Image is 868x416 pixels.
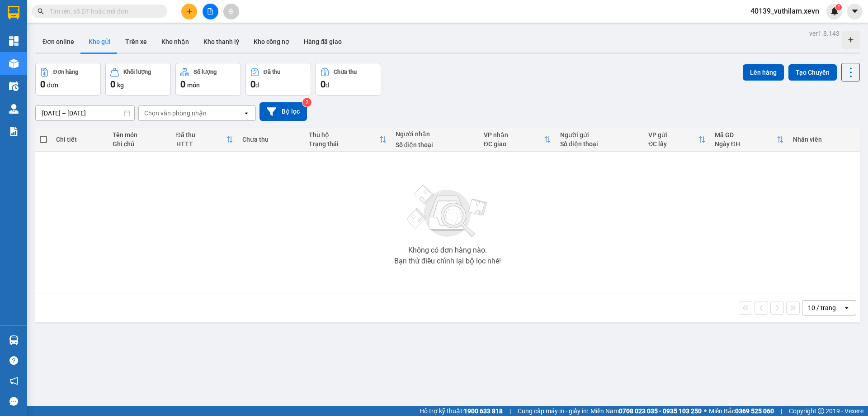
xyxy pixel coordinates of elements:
[9,397,18,406] span: message
[842,31,860,49] div: Tạo kho hàng mới
[9,335,19,345] img: warehouse-icon
[186,8,193,14] span: plus
[590,406,702,416] span: Miền Nam
[207,8,213,14] span: file-add
[715,140,777,148] div: Ngày ĐH
[484,131,544,139] div: VP nhận
[619,407,702,415] strong: 0708 023 035 - 0935 103 250
[321,79,325,90] span: 0
[644,128,710,152] th: Toggle SortBy
[36,106,134,120] input: Select a date range.
[123,69,151,75] div: Khối lượng
[223,4,239,19] button: aim
[847,4,863,19] button: caret-down
[396,130,475,138] div: Người nhận
[835,4,842,10] sup: 1
[243,110,250,117] svg: open
[715,131,777,139] div: Mã GD
[781,406,782,416] span: |
[334,69,357,75] div: Chưa thu
[196,31,246,53] button: Kho thanh lý
[830,7,839,15] img: icon-new-feature
[81,31,118,53] button: Kho gửi
[47,81,58,89] span: đơn
[35,63,101,96] button: Đơn hàng0đơn
[56,136,103,143] div: Chi tiết
[851,7,859,15] span: caret-down
[9,59,19,68] img: warehouse-icon
[228,8,234,14] span: aim
[35,31,81,53] button: Đơn online
[843,304,850,311] svg: open
[735,407,774,415] strong: 0369 525 060
[154,31,196,53] button: Kho nhận
[180,79,185,90] span: 0
[40,79,45,90] span: 0
[172,128,238,152] th: Toggle SortBy
[9,104,19,114] img: warehouse-icon
[176,131,226,139] div: Đã thu
[396,141,475,148] div: Số điện thoại
[325,81,329,89] span: đ
[9,377,18,385] span: notification
[309,131,379,139] div: Thu hộ
[50,6,156,16] input: Tìm tên, số ĐT hoặc mã đơn
[302,98,311,107] sup: 2
[788,64,837,81] button: Tạo Chuyến
[110,79,115,90] span: 0
[509,406,511,416] span: |
[316,63,381,96] button: Chưa thu0đ
[264,69,280,75] div: Đã thu
[105,63,171,96] button: Khối lượng0kg
[113,131,167,139] div: Tên món
[710,128,788,152] th: Toggle SortBy
[309,140,379,148] div: Trạng thái
[402,180,493,243] img: svg+xml;base64,PHN2ZyBjbGFzcz0ibGlzdC1wbHVnX19zdmciIHhtbG5zPSJodHRwOi8vd3d3LnczLm9yZy8yMDAwL3N2Zy...
[9,81,19,91] img: warehouse-icon
[297,31,349,53] button: Hàng đã giao
[144,109,207,118] div: Chọn văn phòng nhận
[175,63,241,96] button: Số lượng0món
[704,409,707,413] span: ⚪️
[246,31,297,53] button: Kho công nợ
[743,64,784,81] button: Lên hàng
[518,406,588,416] span: Cung cấp máy in - giấy in:
[117,81,124,89] span: kg
[408,247,487,254] div: Không có đơn hàng nào.
[118,31,154,53] button: Trên xe
[176,140,226,148] div: HTTT
[420,406,503,416] span: Hỗ trợ kỹ thuật:
[648,140,698,148] div: ĐC lấy
[648,131,698,139] div: VP gửi
[809,29,840,38] div: ver 1.8.143
[255,81,259,89] span: đ
[709,406,774,416] span: Miền Bắc
[808,303,836,312] div: 10 / trang
[181,4,197,19] button: plus
[259,102,307,121] button: Bộ lọc
[560,131,639,139] div: Người gửi
[9,127,19,136] img: solution-icon
[479,128,556,152] th: Toggle SortBy
[818,408,824,414] span: copyright
[304,128,391,152] th: Toggle SortBy
[193,69,217,75] div: Số lượng
[242,136,300,143] div: Chưa thu
[8,6,19,19] img: logo-vxr
[793,136,855,143] div: Nhân viên
[53,69,78,75] div: Đơn hàng
[250,79,255,90] span: 0
[187,81,200,89] span: món
[38,8,44,14] span: search
[484,140,544,148] div: ĐC giao
[113,140,167,148] div: Ghi chú
[9,356,18,365] span: question-circle
[560,140,639,148] div: Số điện thoại
[245,63,311,96] button: Đã thu0đ
[9,36,19,46] img: dashboard-icon
[837,4,840,10] span: 1
[743,5,826,17] span: 40139_vuthilam.xevn
[464,407,503,415] strong: 1900 633 818
[394,258,501,265] div: Bạn thử điều chỉnh lại bộ lọc nhé!
[203,4,218,19] button: file-add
